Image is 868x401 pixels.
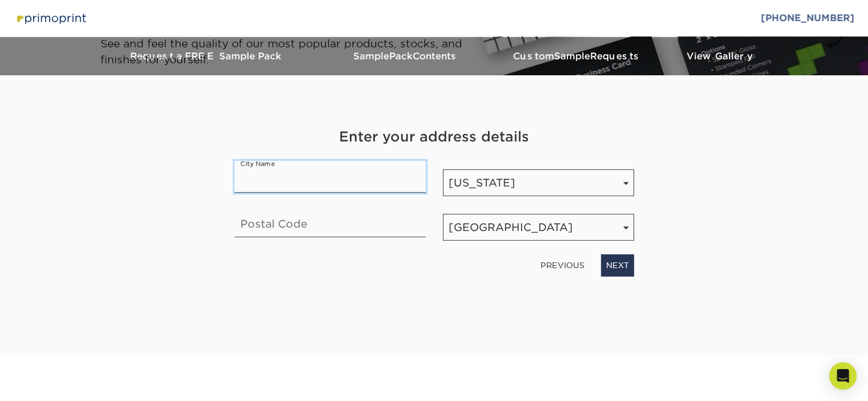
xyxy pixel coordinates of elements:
img: Primoprint [14,10,88,26]
h3: Custom Requests [491,51,663,62]
a: PREVIOUS [536,256,589,274]
a: Request a FREE Sample Pack [92,37,320,75]
div: Open Intercom Messenger [829,362,857,390]
p: See and feel the quality of our most popular products, stocks, and finishes for yourself. [100,36,491,67]
h3: Request a FREE Sample Pack [92,51,320,62]
span: Sample [554,51,590,62]
a: CustomSampleRequests [491,37,663,75]
a: NEXT [601,254,634,276]
a: View Gallery [663,37,777,75]
h4: Enter your address details [235,127,634,147]
a: [PHONE_NUMBER] [761,13,854,23]
h3: View Gallery [663,51,777,62]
